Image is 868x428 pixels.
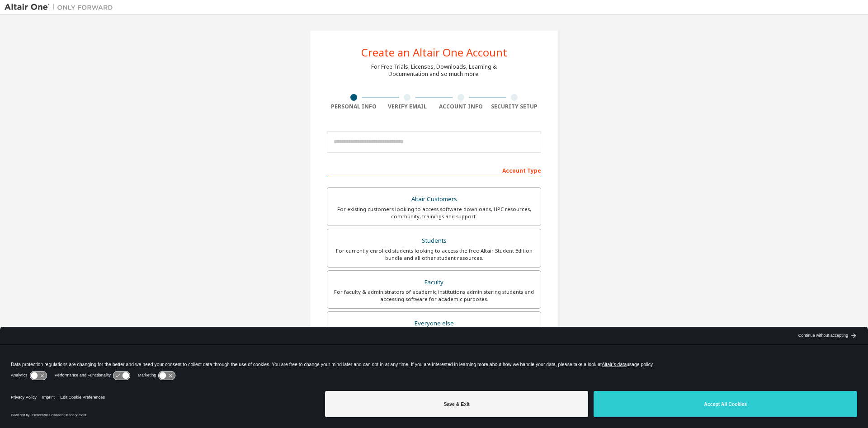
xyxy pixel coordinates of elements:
[371,63,497,78] div: For Free Trials, Licenses, Downloads, Learning & Documentation and so much more.
[361,47,507,58] div: Create an Altair One Account
[333,288,535,303] div: For faculty & administrators of academic institutions administering students and accessing softwa...
[5,3,118,12] img: Altair One
[333,235,535,247] div: Students
[434,103,488,110] div: Account Info
[333,317,535,330] div: Everyone else
[333,206,535,220] div: For existing customers looking to access software downloads, HPC resources, community, trainings ...
[333,276,535,289] div: Faculty
[327,103,381,110] div: Personal Info
[381,103,434,110] div: Verify Email
[333,247,535,262] div: For currently enrolled students looking to access the free Altair Student Edition bundle and all ...
[327,163,541,177] div: Account Type
[488,103,542,110] div: Security Setup
[333,193,535,206] div: Altair Customers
